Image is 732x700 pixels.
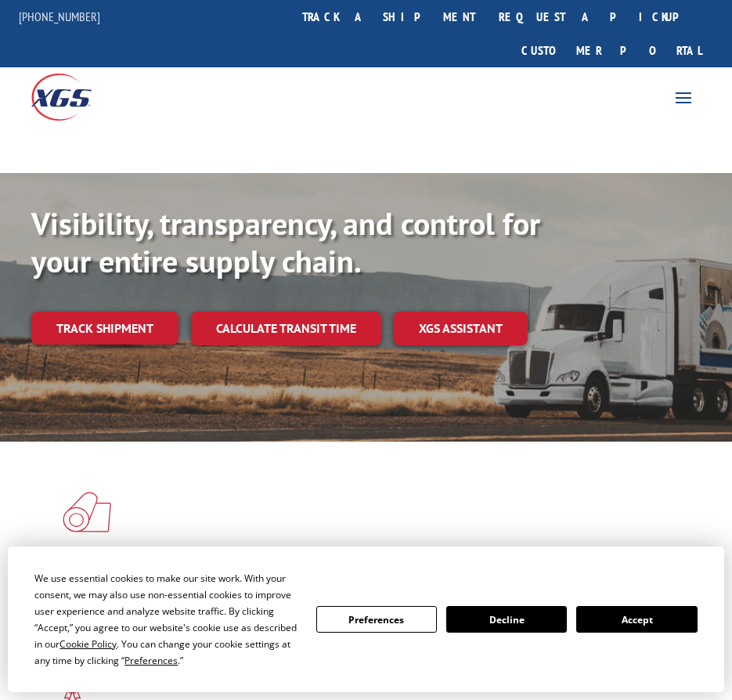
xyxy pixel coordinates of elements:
a: Calculate transit time [191,312,381,345]
button: Accept [576,606,697,633]
a: XGS ASSISTANT [394,312,528,345]
button: Decline [446,606,567,633]
button: Preferences [316,606,437,633]
span: Preferences [124,654,178,667]
a: [PHONE_NUMBER] [19,9,100,24]
span: Cookie Policy [59,637,117,651]
h1: Flooring Logistics Solutions [63,545,658,572]
a: Customer Portal [510,34,713,67]
b: Visibility, transparency, and control for your entire supply chain. [31,203,540,281]
a: Track shipment [31,312,178,345]
img: xgs-icon-total-supply-chain-intelligence-red [63,492,111,532]
div: Cookie Consent Prompt [8,547,724,692]
div: We use essential cookies to make our site work. With your consent, we may also use non-essential ... [34,570,297,669]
